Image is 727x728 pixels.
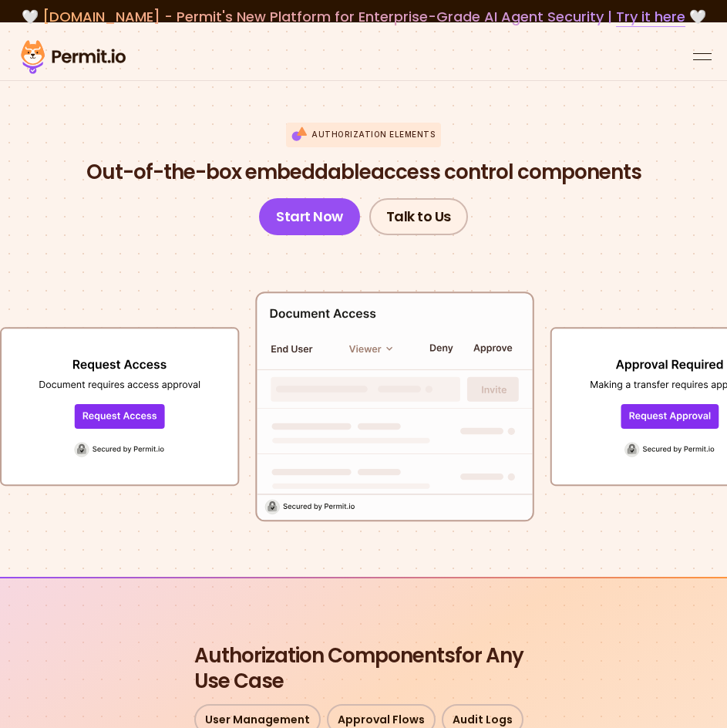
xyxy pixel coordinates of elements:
span: Authorization Components [194,642,455,669]
a: Talk to Us [369,198,468,235]
img: Permit logo [15,37,131,77]
span: [DOMAIN_NAME] - Permit's New Platform for Enterprise-Grade AI Agent Security | [42,7,685,26]
div: 🤍 🤍 [15,6,712,28]
a: Start Now [259,198,360,235]
a: Try it here [616,7,685,27]
span: Out-of-the-box embeddable [86,158,371,186]
h1: access control components [86,160,641,186]
p: Authorization Elements [311,129,435,140]
h2: for Any Use Case [194,643,533,696]
button: open menu [693,48,712,66]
